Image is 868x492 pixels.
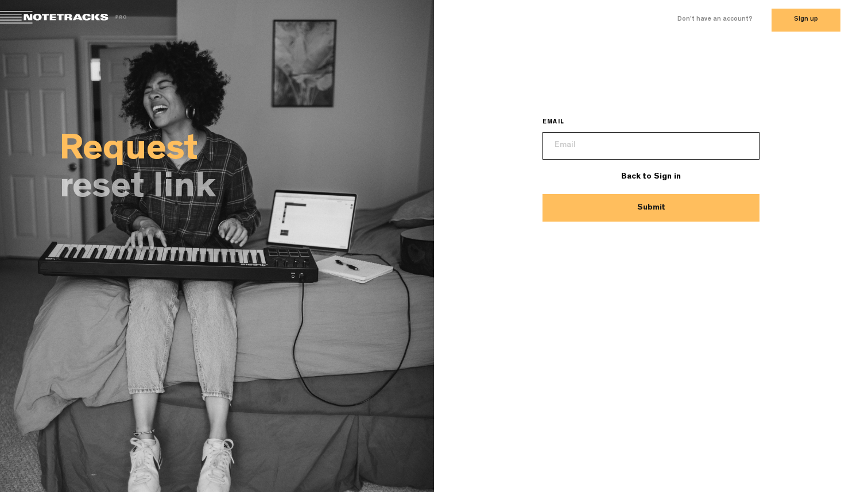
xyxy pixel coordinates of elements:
button: Submit [542,194,759,222]
h2: Request [60,135,434,168]
h2: reset link [60,173,434,206]
button: Sign up [772,9,840,32]
a: Back to Sign in [621,173,681,181]
label: EMAIL [542,118,564,127]
label: Don't have an account? [677,15,753,25]
input: Email [542,132,759,160]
